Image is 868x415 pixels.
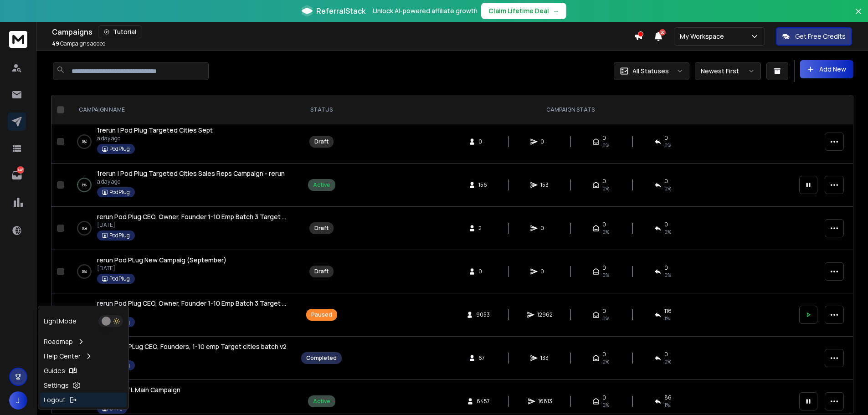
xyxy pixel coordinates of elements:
[97,299,287,308] a: rerun Pod Plug CEO, Owner, Founder 1-10 Emp Batch 3 Target Cities
[52,40,106,47] p: Campaigns added
[481,3,566,19] button: Claim Lifetime Deal→
[44,337,73,346] p: Roadmap
[800,60,853,78] button: Add New
[97,212,300,221] span: rerun Pod Plug CEO, Owner, Founder 1-10 Emp Batch 3 Target Cities
[664,272,671,279] span: 0%
[602,134,606,142] span: 0
[68,164,296,207] td: 1%1rerun | Pod Plug Targeted Cities Sales Reps Campaign - reruna day agoPodPlug
[97,221,287,229] p: [DATE]
[602,401,609,409] span: 0%
[68,293,296,337] td: 46%rerun Pod Plug CEO, Owner, Founder 1-10 Emp Batch 3 Target Cities[DATE]PodPlug
[97,135,213,142] p: a day ago
[97,351,287,359] p: [DATE]
[664,142,671,149] span: 0%
[97,299,300,307] span: rerun Pod Plug CEO, Owner, Founder 1-10 Emp Batch 3 Target Cities
[97,385,180,394] span: 1rerun STTL Main Campaign
[314,225,329,232] div: Draft
[68,120,296,164] td: 0%1rerun | Pod Plug Targeted Cities Septa day agoPodPlug
[680,32,728,41] p: My Workspace
[40,349,127,364] a: Help Center
[306,354,337,362] div: Completed
[477,398,490,405] span: 6457
[659,29,666,36] span: 50
[82,267,87,276] p: 0 %
[776,27,852,46] button: Get Free Credits
[664,228,671,236] span: 0%
[68,207,296,250] td: 0%rerun Pod Plug CEO, Owner, Founder 1-10 Emp Batch 3 Target Cities[DATE]PodPlug
[478,268,488,275] span: 0
[602,394,606,401] span: 0
[97,256,226,265] a: rerun Pod PLug New Campaig (September)
[478,138,488,145] span: 0
[602,315,609,322] span: 0%
[540,138,550,145] span: 0
[602,351,606,358] span: 0
[664,394,672,401] span: 86
[316,5,365,16] span: ReferralStack
[314,268,329,275] div: Draft
[540,225,550,232] span: 0
[664,221,668,228] span: 0
[8,166,26,184] a: 148
[52,26,634,38] div: Campaigns
[602,264,606,272] span: 0
[664,178,668,185] span: 0
[109,189,130,196] p: PodPlug
[664,315,670,322] span: 1 %
[97,169,285,178] a: 1rerun | Pod Plug Targeted Cities Sales Reps Campaign - rerun
[313,181,330,189] div: Active
[17,166,24,174] p: 148
[97,395,180,402] p: [DATE]
[664,134,668,142] span: 0
[97,178,285,185] p: a day ago
[664,264,668,272] span: 0
[68,250,296,293] td: 0%rerun Pod PLug New Campaig (September)[DATE]PodPlug
[97,126,213,135] a: 1rerun | Pod Plug Targeted Cities Sept
[44,366,65,375] p: Guides
[82,180,87,190] p: 1 %
[602,307,606,315] span: 0
[540,181,550,189] span: 153
[97,342,287,351] span: rerun Pod PLug CEO, Founders, 1-10 emp Target cities batch v2
[40,378,127,393] a: Settings
[314,138,329,145] div: Draft
[40,334,127,349] a: Roadmap
[109,145,130,153] p: PodPlug
[347,95,794,125] th: CAMPAIGN STATS
[82,224,87,233] p: 0 %
[540,354,550,362] span: 133
[97,385,180,395] a: 1rerun STTL Main Campaign
[97,212,287,221] a: rerun Pod Plug CEO, Owner, Founder 1-10 Emp Batch 3 Target Cities
[44,381,69,390] p: Settings
[602,221,606,228] span: 0
[9,391,27,410] button: J
[538,398,552,405] span: 16813
[97,265,226,272] p: [DATE]
[553,6,559,15] span: →
[695,62,761,80] button: Newest First
[313,398,330,405] div: Active
[52,40,59,47] span: 49
[44,395,66,405] p: Logout
[98,26,142,38] button: Tutorial
[373,6,478,15] p: Unlock AI-powered affiliate growth
[478,225,488,232] span: 2
[109,275,130,282] p: PodPlug
[602,358,609,365] span: 0%
[795,32,846,41] p: Get Free Credits
[664,185,671,192] span: 0 %
[68,337,296,380] td: 100%rerun Pod PLug CEO, Founders, 1-10 emp Target cities batch v2[DATE]PodPlug
[109,232,130,239] p: PodPlug
[44,352,81,361] p: Help Center
[664,358,671,365] span: 0 %
[602,185,609,192] span: 0%
[296,95,347,125] th: STATUS
[44,317,77,326] p: Light Mode
[664,351,668,358] span: 0
[602,142,609,149] span: 0%
[68,95,296,125] th: CAMPAIGN NAME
